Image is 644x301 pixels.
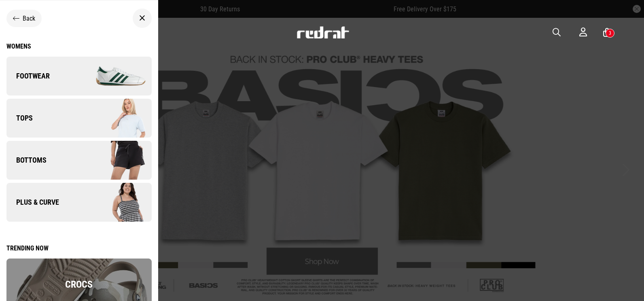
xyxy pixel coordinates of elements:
a: Footwear Company [6,57,152,95]
span: Footwear [6,71,50,81]
div: Trending now [6,244,152,252]
img: Company [79,56,151,96]
button: Open LiveChat chat widget [6,3,31,28]
a: Womens [6,42,152,50]
a: 3 [603,28,611,37]
img: Company [79,140,151,180]
a: Bottoms Company [6,141,152,180]
img: Company [79,182,151,223]
div: 3 [609,30,611,36]
span: Bottoms [6,155,47,165]
a: Plus & Curve Company [6,183,152,222]
span: Tops [6,113,33,123]
span: Back [23,15,35,22]
span: Plus & Curve [6,197,59,207]
span: Crocs [65,279,93,290]
img: Company [79,98,151,138]
a: Tops Company [6,99,152,138]
img: Redrat logo [296,26,350,38]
